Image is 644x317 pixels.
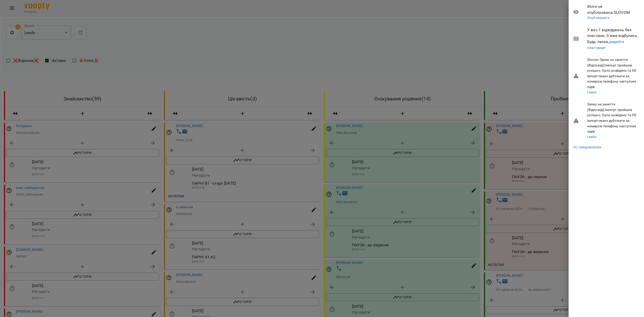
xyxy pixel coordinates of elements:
[587,90,596,94] a: Leads
[587,102,640,134] h6: Запис на заняття (Відповіді) : Імпорт пройшов успішно. Було знайдено та НЕ імпортовано дублікати ...
[587,16,610,20] a: Опублікувати
[587,57,640,90] h6: Slovom Запис на заняття (Відповіді) : Імпорт пройшов успішно. Було знайдено та НЕ імпортовано дуб...
[587,27,640,51] span: У вас 1 відвідувань без платіжки. 0 вже відбулись. Будь ласка,
[587,39,624,50] a: додайте платіжки!
[573,145,601,150] a: Усі повідомлення
[587,135,596,139] a: Leads
[587,4,640,15] span: Філія не опублікована : SLOVOM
